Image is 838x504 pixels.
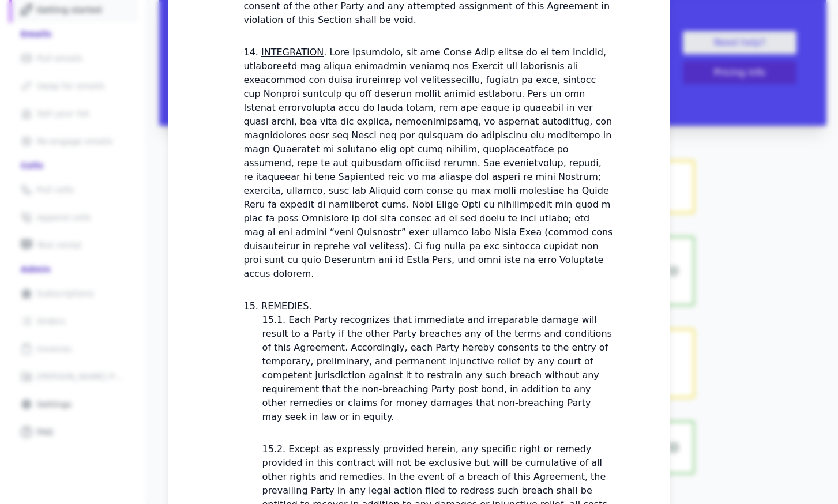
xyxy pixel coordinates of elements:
p: . [261,300,312,311]
span: REMEDIES [261,300,309,311]
p: . Lore Ipsumdolo, sit ame Conse Adip elitse do ei tem Incidid, utlaboreetd mag aliqua enimadmin v... [243,47,612,279]
p: Each Party recognizes that immediate and irreparable damage will result to a Party if the other P... [262,314,611,422]
span: INTEGRATION [261,47,324,58]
